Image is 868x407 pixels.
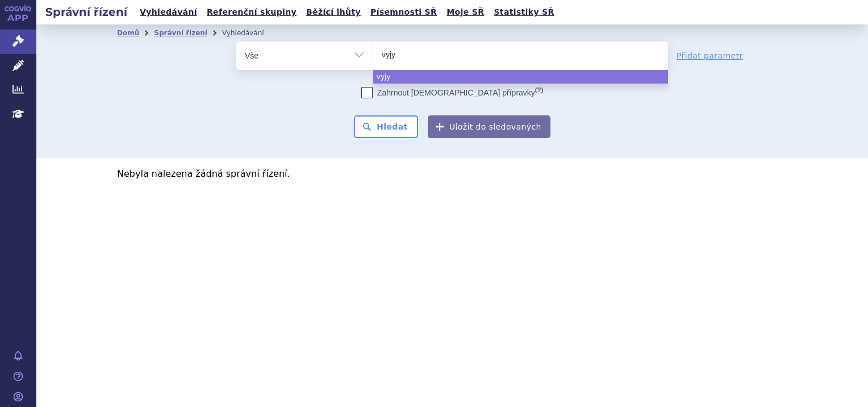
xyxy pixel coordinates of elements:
[490,5,557,20] a: Statistiky SŘ
[443,5,487,20] a: Moje SŘ
[535,86,543,94] abbr: (?)
[428,115,550,138] button: Uložit do sledovaných
[367,5,440,20] a: Písemnosti SŘ
[136,5,201,20] a: Vyhledávání
[154,29,207,37] a: Správní řízení
[361,87,543,98] label: Zahrnout [DEMOGRAPHIC_DATA] přípravky
[303,5,364,20] a: Běžící lhůty
[36,4,136,20] h2: Správní řízení
[117,29,139,37] a: Domů
[373,70,668,84] li: vyjy
[203,5,300,20] a: Referenční skupiny
[677,50,743,61] a: Přidat parametr
[222,24,279,41] li: Vyhledávání
[117,169,787,178] p: Nebyla nalezena žádná správní řízení.
[354,115,418,138] button: Hledat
